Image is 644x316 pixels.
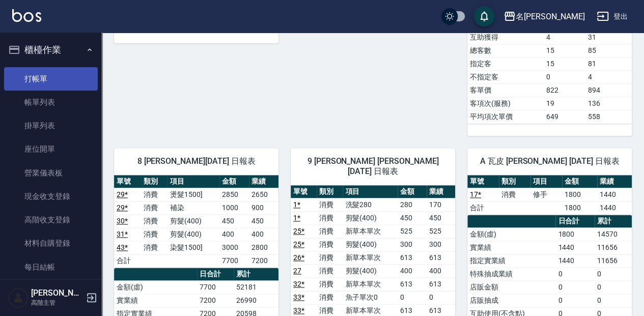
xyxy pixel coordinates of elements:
[544,97,585,110] td: 19
[467,110,544,123] td: 平均項次單價
[427,211,456,224] td: 450
[544,110,585,123] td: 649
[467,294,555,307] td: 店販抽成
[398,211,426,224] td: 450
[141,188,168,201] td: 消費
[595,215,632,228] th: 累計
[219,254,249,267] td: 7700
[141,214,168,227] td: 消費
[398,264,426,277] td: 400
[530,175,562,188] th: 項目
[343,238,398,251] td: 剪髮(400)
[249,175,278,188] th: 業績
[293,267,301,275] a: 27
[114,294,197,307] td: 實業績
[499,175,530,188] th: 類別
[544,44,585,57] td: 15
[249,214,278,227] td: 450
[4,67,98,91] a: 打帳單
[249,254,278,267] td: 7200
[4,279,98,302] a: 排班表
[12,9,41,22] img: Logo
[317,277,343,291] td: 消費
[219,214,249,227] td: 450
[4,232,98,255] a: 材料自購登錄
[398,251,426,264] td: 613
[467,175,632,215] table: a dense table
[597,201,632,214] td: 1440
[4,208,98,232] a: 高階收支登錄
[467,201,499,214] td: 合計
[467,241,555,254] td: 實業績
[167,241,219,254] td: 染髮1500]
[234,294,278,307] td: 26990
[167,175,219,188] th: 項目
[585,70,632,83] td: 4
[114,175,278,268] table: a dense table
[343,251,398,264] td: 新草本單次
[114,254,141,267] td: 合計
[555,227,594,241] td: 1800
[398,277,426,291] td: 613
[544,57,585,70] td: 15
[467,97,544,110] td: 客項次(服務)
[317,264,343,277] td: 消費
[555,254,594,267] td: 1440
[427,224,456,238] td: 525
[427,291,456,304] td: 0
[544,70,585,83] td: 0
[317,224,343,238] td: 消費
[467,254,555,267] td: 指定實業績
[4,91,98,114] a: 帳單列表
[219,241,249,254] td: 3000
[31,288,83,298] h5: [PERSON_NAME]
[398,198,426,211] td: 280
[317,291,343,304] td: 消費
[597,188,632,201] td: 1440
[167,227,219,241] td: 剪髮(400)
[544,31,585,44] td: 4
[595,267,632,280] td: 0
[595,227,632,241] td: 14570
[595,294,632,307] td: 0
[398,238,426,251] td: 300
[219,175,249,188] th: 金額
[480,156,620,166] span: A 瓦皮 [PERSON_NAME] [DATE] 日報表
[585,44,632,57] td: 85
[249,188,278,201] td: 2650
[595,280,632,294] td: 0
[467,267,555,280] td: 特殊抽成業績
[343,185,398,198] th: 項目
[555,215,594,228] th: 日合計
[167,214,219,227] td: 剪髮(400)
[593,7,632,26] button: 登出
[114,175,141,188] th: 單號
[167,201,219,214] td: 補染
[317,211,343,224] td: 消費
[595,241,632,254] td: 11656
[499,6,589,27] button: 名[PERSON_NAME]
[141,201,168,214] td: 消費
[317,251,343,264] td: 消費
[4,185,98,208] a: 現金收支登錄
[4,37,98,63] button: 櫃檯作業
[427,238,456,251] td: 300
[467,280,555,294] td: 店販金額
[427,198,456,211] td: 170
[467,57,544,70] td: 指定客
[197,294,234,307] td: 7200
[234,268,278,281] th: 累計
[317,185,343,198] th: 類別
[343,211,398,224] td: 剪髮(400)
[597,175,632,188] th: 業績
[585,110,632,123] td: 558
[585,97,632,110] td: 136
[427,264,456,277] td: 400
[219,188,249,201] td: 2850
[467,31,544,44] td: 互助獲得
[141,241,168,254] td: 消費
[114,280,197,294] td: 金額(虛)
[8,288,29,308] img: Person
[141,175,168,188] th: 類別
[303,156,443,177] span: 9 [PERSON_NAME] [PERSON_NAME][DATE] 日報表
